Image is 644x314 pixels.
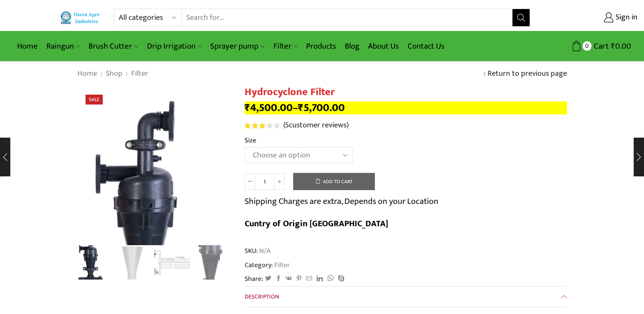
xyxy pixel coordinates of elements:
[293,173,375,190] button: Add to cart
[245,194,439,208] p: Shipping Charges are extra, Depends on your Location
[611,40,631,53] bdi: 0.00
[245,86,567,99] h1: Hydrocyclone Filter
[245,274,263,284] span: Share:
[403,36,449,56] a: Contact Us
[245,135,256,145] label: Size
[285,119,289,132] span: 5
[86,95,103,105] span: Sale
[298,99,345,117] bdi: 5,700.00
[245,260,290,270] span: Category:
[77,68,98,80] a: Home
[613,12,638,23] span: Sign in
[539,38,631,54] a: 0 Cart ₹0.00
[245,123,279,129] div: Rated 3.20 out of 5
[364,36,403,56] a: About Us
[488,68,567,80] a: Return to previous page
[105,68,123,80] a: Shop
[182,9,512,26] input: Search for...
[194,245,230,280] li: 4 / 4
[115,245,150,281] img: Hydrocyclone-Filter-1
[245,286,567,307] a: Description
[245,292,279,302] span: Description
[592,40,609,52] span: Cart
[131,68,149,80] a: Filter
[154,245,190,281] img: Hydrocyclone-Filter-chart
[115,245,150,280] li: 2 / 4
[258,246,270,256] span: N/A
[75,244,110,280] a: Hydrocyclone Filter
[283,120,349,131] a: (5customer reviews)
[611,40,615,53] span: ₹
[13,36,42,56] a: Home
[269,36,302,56] a: Filter
[245,102,567,114] p: –
[245,216,388,231] b: Cuntry of Origin [GEOGRAPHIC_DATA]
[194,245,230,281] a: Hydrocyclone Filter
[154,245,190,280] li: 3 / 4
[583,41,592,50] span: 0
[298,99,304,117] span: ₹
[245,123,281,129] span: 5
[543,10,638,25] a: Sign in
[245,246,567,256] span: SKU:
[245,99,250,117] span: ₹
[273,259,290,271] a: Filter
[255,173,274,190] input: Product quantity
[245,99,293,117] bdi: 4,500.00
[245,123,267,129] span: Rated out of 5 based on customer ratings
[42,36,84,56] a: Raingun
[143,36,206,56] a: Drip Irrigation
[84,36,142,56] a: Brush Cutter
[75,245,110,280] li: 1 / 4
[512,9,530,26] button: Search button
[206,36,269,56] a: Sprayer pump
[302,36,340,56] a: Products
[77,68,149,80] nav: Breadcrumb
[340,36,364,56] a: Blog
